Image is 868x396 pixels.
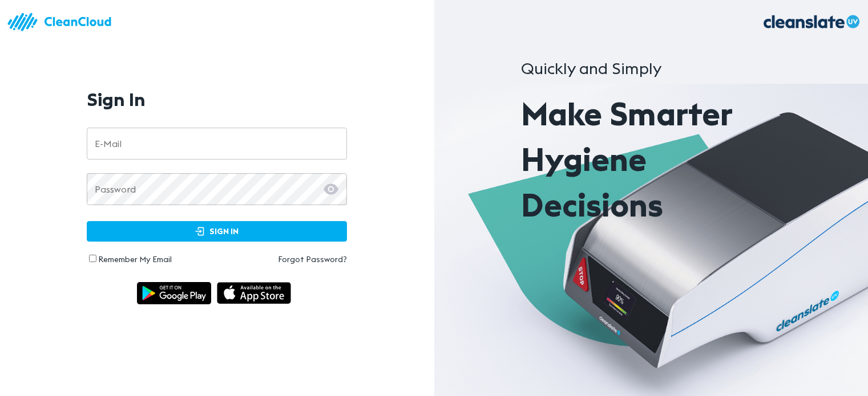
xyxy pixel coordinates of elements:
[6,6,120,38] img: logo.83bc1f05.svg
[521,91,781,228] p: Make Smarter Hygiene Decisions
[217,254,347,265] a: Forgot Password?
[217,282,291,304] img: img_appstore.1cb18997.svg
[137,282,211,304] img: img_android.ce55d1a6.svg
[98,254,172,264] label: Remember My Email
[87,221,347,242] button: Sign In
[521,58,661,79] span: Quickly and Simply
[87,89,146,110] h1: Sign In
[99,224,335,239] span: Sign In
[754,6,868,38] img: logo_.070fea6c.svg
